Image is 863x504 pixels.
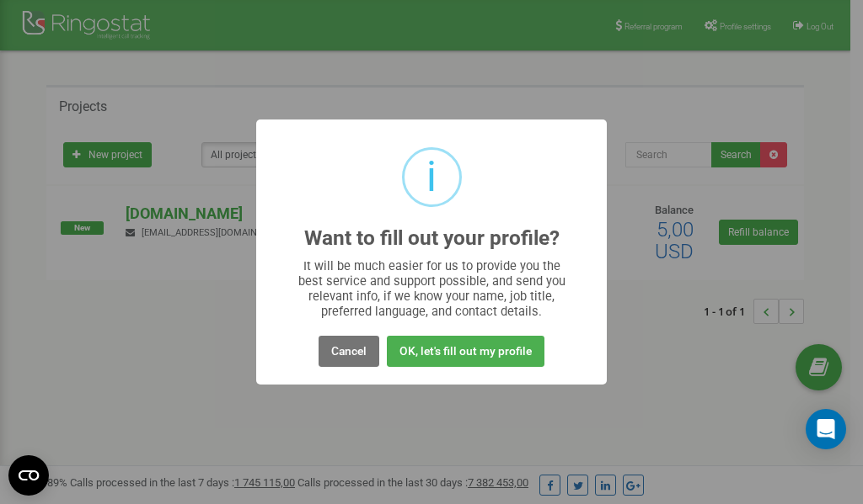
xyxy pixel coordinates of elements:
button: Cancel [319,336,379,367]
h2: Want to fill out your profile? [304,227,560,250]
button: OK, let's fill out my profile [387,336,544,367]
button: Open CMP widget [8,455,49,496]
div: Open Intercom Messenger [806,409,846,449]
div: It will be much easier for us to provide you the best service and support possible, and send you ... [290,258,574,319]
div: i [426,150,437,204]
